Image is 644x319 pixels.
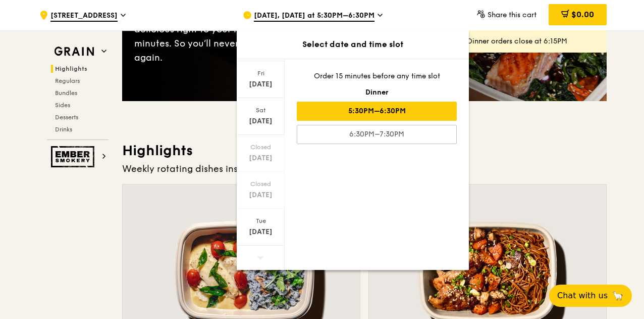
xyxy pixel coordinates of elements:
div: Select date and time slot [237,38,469,51]
span: Sides [55,102,70,109]
img: Grain web logo [51,42,97,61]
span: Drinks [55,126,72,133]
div: Closed [238,143,283,151]
div: Fri [238,69,283,77]
span: Chat with us [557,290,608,302]
div: Order 15 minutes before any time slot [297,71,457,81]
div: Closed [238,180,283,188]
span: Bundles [55,89,77,97]
span: Highlights [55,65,87,72]
h3: Highlights [122,142,607,160]
span: $0.00 [571,10,594,19]
span: 🦙 [612,290,624,302]
div: [DATE] [238,190,283,200]
div: Dinner [297,87,457,98]
div: Weekly rotating dishes inspired by flavours from around the world. [122,162,607,176]
span: [STREET_ADDRESS] [50,11,118,22]
span: Regulars [55,77,80,84]
div: [DATE] [238,227,283,237]
span: Share this cart [488,11,536,19]
div: [DATE] [238,79,283,89]
div: 5:30PM–6:30PM [297,102,457,121]
div: Dinner orders close at 6:15PM [467,36,599,47]
button: Chat with us🦙 [549,285,632,307]
div: Tue [238,217,283,225]
img: Ember Smokery web logo [51,146,97,167]
span: Desserts [55,114,78,121]
div: [DATE] [238,153,283,163]
div: [DATE] [238,116,283,126]
div: 6:30PM–7:30PM [297,125,457,144]
div: Sat [238,106,283,114]
span: [DATE], [DATE] at 5:30PM–6:30PM [254,11,374,22]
